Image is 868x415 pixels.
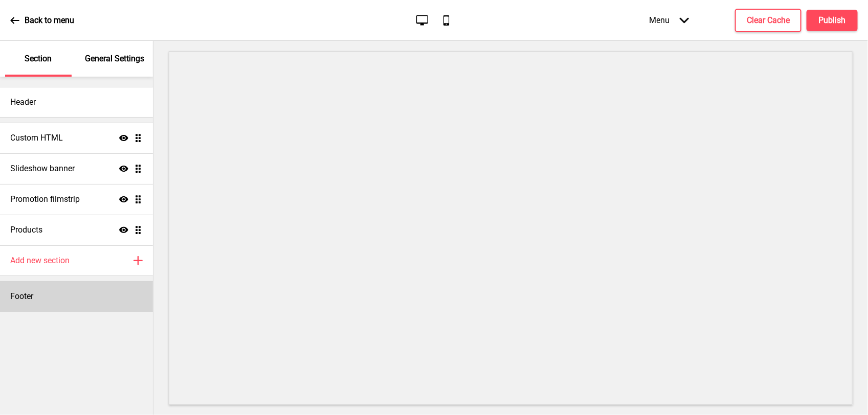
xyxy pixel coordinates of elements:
h4: Publish [819,15,846,26]
p: Back to menu [25,15,74,26]
a: Back to menu [10,7,74,34]
button: Publish [807,10,858,31]
h4: Add new section [10,255,70,266]
h4: Custom HTML [10,132,63,144]
h4: Footer [10,291,33,302]
button: Clear Cache [735,9,802,32]
h4: Header [10,97,36,108]
h4: Slideshow banner [10,163,75,174]
p: Section [25,53,52,64]
h4: Clear Cache [747,15,790,26]
h4: Products [10,224,42,236]
div: Menu [639,5,699,35]
h4: Promotion filmstrip [10,194,80,205]
p: General Settings [85,53,144,64]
